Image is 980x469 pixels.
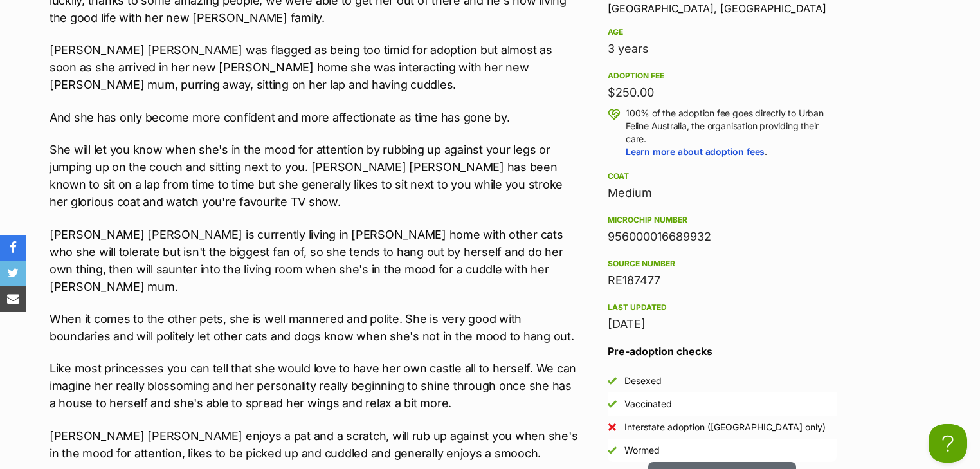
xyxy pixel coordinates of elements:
[608,27,837,37] div: Age
[608,71,837,81] div: Adoption fee
[608,446,617,455] img: Yes
[50,226,581,295] p: [PERSON_NAME] [PERSON_NAME] is currently living in [PERSON_NAME] home with other cats who she wil...
[50,360,581,412] p: Like most princesses you can tell that she would love to have her own castle all to herself. We c...
[608,315,837,333] div: [DATE]
[624,374,662,387] div: Desexed
[608,184,837,202] div: Medium
[50,141,581,210] p: She will let you know when she's in the mood for attention by rubbing up against your legs or jum...
[608,344,837,359] h3: Pre-adoption checks
[50,310,581,345] p: When it comes to the other pets, she is well mannered and polite. She is very good with boundarie...
[608,259,837,269] div: Source number
[50,109,581,126] p: And she has only become more confident and more affectionate as time has gone by.
[608,400,617,409] img: Yes
[608,228,837,246] div: 956000016689932
[608,423,617,432] img: No
[626,146,765,157] a: Learn more about adoption fees
[624,444,660,457] div: Wormed
[608,302,837,313] div: Last updated
[608,271,837,290] div: RE187477
[50,41,581,93] p: [PERSON_NAME] [PERSON_NAME] was flagged as being too timid for adoption but almost as soon as she...
[50,427,581,462] p: [PERSON_NAME] [PERSON_NAME] enjoys a pat and a scratch, will rub up against you when she's in the...
[624,398,672,410] div: Vaccinated
[608,215,837,225] div: Microchip number
[624,421,826,434] div: Interstate adoption ([GEOGRAPHIC_DATA] only)
[626,107,837,158] p: 100% of the adoption fee goes directly to Urban Feline Australia, the organisation providing thei...
[929,424,967,463] iframe: Help Scout Beacon - Open
[608,40,837,58] div: 3 years
[608,171,837,181] div: Coat
[608,376,617,385] img: Yes
[608,84,837,102] div: $250.00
